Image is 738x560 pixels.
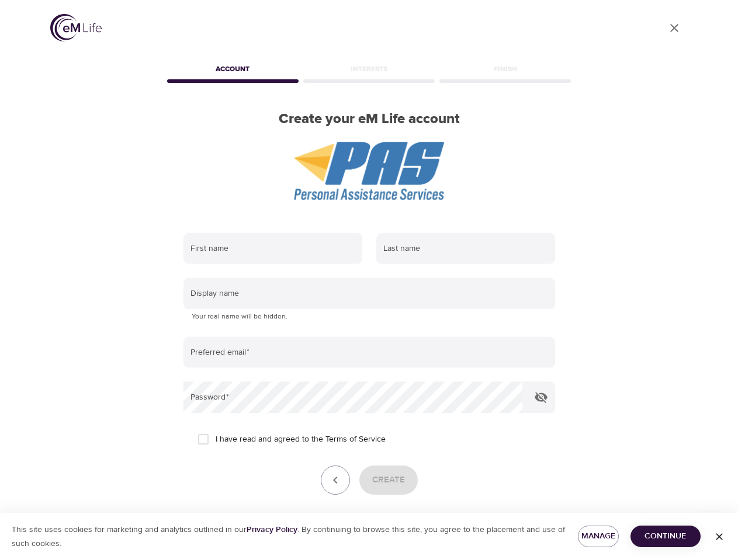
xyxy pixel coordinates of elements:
span: I have read and agreed to the [216,433,386,446]
p: Your real name will be hidden. [192,311,547,323]
img: logo [50,14,102,41]
a: close [660,14,688,42]
h2: Create your eM Life account [165,111,574,128]
span: Manage [587,529,609,544]
a: Privacy Policy [247,524,297,535]
button: Manage [578,526,619,547]
button: Continue [630,526,701,547]
a: Terms of Service [325,433,386,446]
span: Continue [640,529,691,544]
img: PAS%20logo.png [294,142,444,200]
